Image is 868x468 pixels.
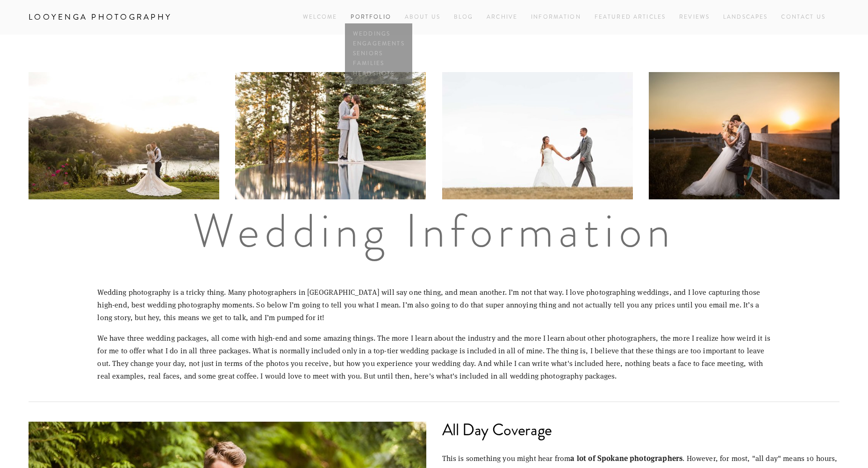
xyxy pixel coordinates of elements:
h2: All Day Coverage [442,422,840,438]
p: Wedding photography is a tricky thing. Many photographers in [GEOGRAPHIC_DATA] will say one thing... [97,285,770,324]
a: Contact Us [781,11,825,23]
a: Archive [487,11,517,23]
p: We have three wedding packages, all come with high-end and some amazing things. The more I learn ... [97,331,770,382]
strong: a lot of Spokane photographers [570,453,682,463]
a: Reviews [679,11,710,23]
a: Blog [454,11,473,23]
a: Welcome [303,11,337,23]
h1: Wedding Information [97,207,770,254]
img: Settlers Creek Weddings [442,72,633,199]
a: Portfolio [351,13,391,21]
img: Coeur d'Alene Resort Weddings [235,72,426,199]
a: Families [351,59,407,69]
a: Looyenga Photography [22,9,179,25]
a: About Us [405,11,440,23]
a: Weddings [351,29,407,39]
a: Engagements [351,39,407,49]
a: Featured Articles [595,11,666,23]
img: Destination Wedding Photographers [29,72,219,199]
a: Seniors [351,49,407,59]
a: Information [531,13,581,21]
a: Headshots [351,69,407,79]
img: Sunset Wedding Photos [649,72,839,199]
a: Landscapes [723,11,768,23]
